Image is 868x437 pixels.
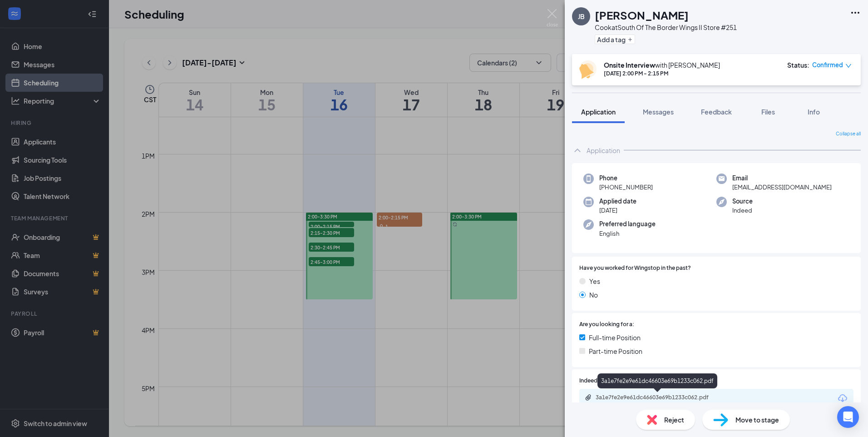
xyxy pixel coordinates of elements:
a: Paperclip3a1e7fe2e9e61dc46603e69b1233c062.pdf [585,394,732,402]
span: Source [732,197,753,206]
span: Info [808,108,820,116]
span: Have you worked for Wingstop in the past? [579,264,691,273]
span: [EMAIL_ADDRESS][DOMAIN_NAME] [732,183,832,192]
span: Yes [589,276,600,286]
span: Indeed Resume [579,377,619,385]
div: Open Intercom Messenger [837,406,859,428]
span: down [845,63,852,69]
div: Cook at South Of The Border Wings II Store #251 [595,23,737,32]
span: [PHONE_NUMBER] [599,183,653,192]
b: Onsite Interview [604,61,655,69]
div: with [PERSON_NAME] [604,60,720,70]
div: 3a1e7fe2e9e61dc46603e69b1233c062.pdf [596,394,723,401]
span: Collapse all [836,130,861,138]
span: Part-time Position [589,346,642,356]
span: Move to stage [735,415,779,425]
span: [DATE] [599,206,636,215]
svg: Download [837,393,848,404]
span: Full-time Position [589,333,641,343]
svg: ChevronUp [572,145,583,156]
span: Application [581,108,616,116]
span: Are you looking for a: [579,320,634,329]
div: 3a1e7fe2e9e61dc46603e69b1233c062.pdf [597,373,717,388]
svg: Plus [627,37,633,42]
span: Feedback [701,108,732,116]
h1: [PERSON_NAME] [595,7,689,23]
span: Confirmed [812,60,843,70]
span: Preferred language [599,219,656,228]
div: [DATE] 2:00 PM - 2:15 PM [604,70,720,77]
svg: Paperclip [585,394,592,401]
span: Email [732,174,832,183]
span: Messages [643,108,674,116]
span: Phone [599,174,653,183]
button: PlusAdd a tag [595,35,635,44]
svg: Ellipses [850,7,861,18]
div: Status : [787,60,809,70]
div: Application [587,146,620,155]
span: Applied date [599,197,636,206]
span: No [589,290,598,300]
span: Files [761,108,775,116]
div: JB [578,12,585,21]
span: Indeed [732,206,753,215]
span: Reject [664,415,684,425]
span: English [599,229,656,238]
